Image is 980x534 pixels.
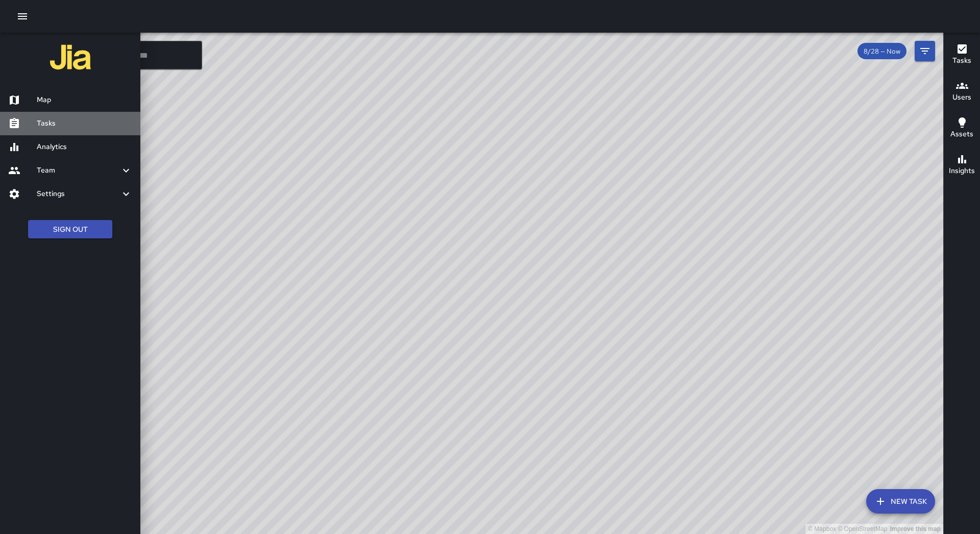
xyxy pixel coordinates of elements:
[28,220,112,239] button: Sign Out
[37,118,132,129] h6: Tasks
[37,165,120,176] h6: Team
[949,165,975,177] h6: Insights
[952,92,971,103] h6: Users
[37,188,120,200] h6: Settings
[50,37,91,78] img: jia-logo
[866,489,935,514] button: New Task
[37,94,132,106] h6: Map
[37,141,132,153] h6: Analytics
[950,129,973,140] h6: Assets
[952,55,971,66] h6: Tasks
